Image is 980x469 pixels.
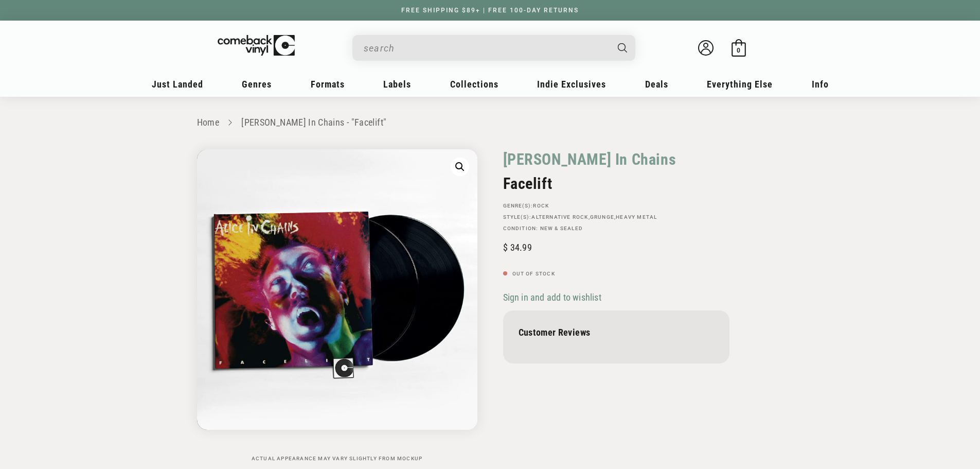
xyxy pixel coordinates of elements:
[812,79,829,90] span: Info
[197,149,477,462] media-gallery: Gallery Viewer
[503,292,601,303] span: Sign in and add to wishlist
[311,79,345,90] span: Formats
[737,46,740,54] span: 0
[503,203,729,209] p: GENRE(S):
[383,79,411,90] span: Labels
[450,79,498,90] span: Collections
[364,38,608,59] input: search
[391,7,589,14] a: FREE SHIPPING $89+ | FREE 100-DAY RETURNS
[197,115,783,130] nav: breadcrumbs
[503,271,729,277] p: Out of stock
[152,79,203,90] span: Just Landed
[616,214,657,220] a: Heavy Metal
[241,117,386,128] a: [PERSON_NAME] In Chains - "Facelift"
[197,456,477,462] p: Actual appearance may vary slightly from mockup
[503,225,729,232] p: Condition: New & Sealed
[352,35,635,61] div: Search
[503,214,729,220] p: STYLE(S): , ,
[531,214,588,220] a: Alternative Rock
[519,327,714,338] p: Customer Reviews
[533,203,549,209] a: Rock
[503,242,508,253] span: $
[242,79,272,90] span: Genres
[707,79,773,90] span: Everything Else
[197,117,219,128] a: Home
[537,79,606,90] span: Indie Exclusives
[503,149,676,169] a: [PERSON_NAME] In Chains
[503,175,729,193] h2: Facelift
[609,35,636,61] button: Search
[590,214,614,220] a: Grunge
[645,79,668,90] span: Deals
[503,291,604,303] button: Sign in and add to wishlist
[503,242,532,253] span: 34.99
